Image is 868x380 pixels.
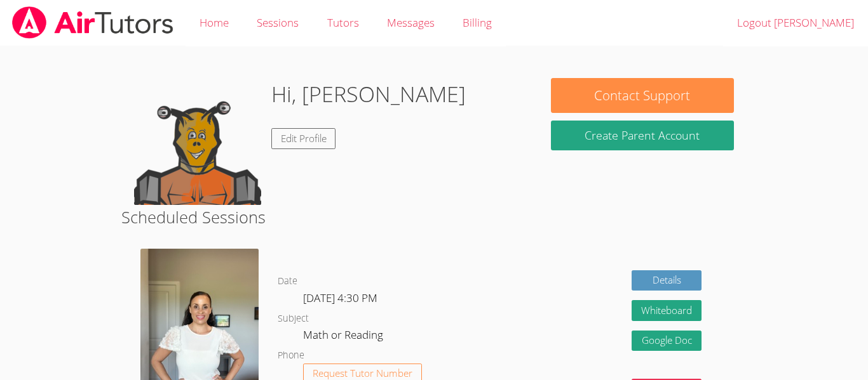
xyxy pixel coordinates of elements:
[11,6,175,39] img: airtutors_banner-c4298cdbf04f3fff15de1276eac7730deb9818008684d7c2e4769d2f7ddbe033.png
[303,291,377,305] span: [DATE] 4:30 PM
[271,128,336,149] a: Edit Profile
[278,273,297,289] dt: Date
[313,369,412,378] span: Request Tutor Number
[551,121,734,150] button: Create Parent Account
[632,300,702,321] button: Whiteboard
[632,331,702,351] a: Google Doc
[278,348,304,364] dt: Phone
[271,78,466,110] h1: Hi, [PERSON_NAME]
[387,15,435,30] span: Messages
[632,270,702,291] a: Details
[278,311,309,327] dt: Subject
[303,326,386,348] dd: Math or Reading
[551,78,734,113] button: Contact Support
[134,78,261,205] img: default.png
[121,205,747,229] h2: Scheduled Sessions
